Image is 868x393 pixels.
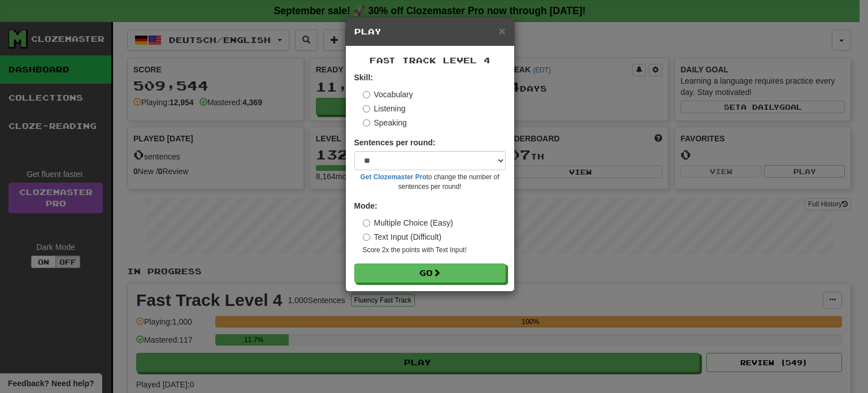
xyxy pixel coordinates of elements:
label: Text Input (Difficult) [363,231,442,243]
input: Multiple Choice (Easy) [363,219,370,227]
span: × [498,24,505,37]
span: Fast Track Level 4 [370,55,491,65]
small: to change the number of sentences per round! [354,172,506,192]
input: Speaking [363,119,370,127]
small: Score 2x the points with Text Input ! [363,245,506,255]
a: Get Clozemaster Pro [361,173,427,181]
strong: Skill: [354,73,373,82]
label: Listening [363,103,406,114]
h5: Play [354,26,506,37]
input: Text Input (Difficult) [363,234,370,241]
input: Listening [363,105,370,113]
label: Speaking [363,117,407,128]
label: Sentences per round: [354,137,436,148]
label: Vocabulary [363,89,413,100]
label: Multiple Choice (Easy) [363,217,453,228]
strong: Mode: [354,201,377,210]
input: Vocabulary [363,91,370,98]
button: Close [498,25,505,37]
button: Go [354,264,506,283]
